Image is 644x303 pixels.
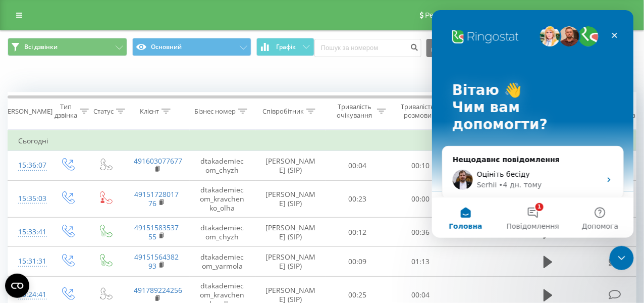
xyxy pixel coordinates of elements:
[256,38,314,56] button: Графік
[255,151,326,180] td: [PERSON_NAME] (SIP)
[190,247,255,276] td: dtakademiecom_yarmola
[398,103,438,120] div: Тривалість розмови
[426,39,481,57] button: Експорт
[18,222,38,242] div: 15:33:41
[314,39,421,57] input: Пошук за номером
[140,107,159,116] div: Клієнт
[132,38,252,56] button: Основний
[326,247,389,276] td: 00:09
[389,151,452,180] td: 00:10
[8,38,127,56] button: Всі дзвінки
[610,246,634,270] iframe: Intercom live chat
[190,180,255,218] td: dtakademiecom_kravchenko_olha
[326,151,389,180] td: 00:04
[135,189,179,208] a: 4915172801776
[262,107,304,116] div: Співробітник
[134,285,183,295] a: 491789224256
[389,247,452,276] td: 01:13
[326,180,389,218] td: 00:23
[276,43,296,50] span: Графік
[18,156,38,175] div: 15:36:07
[24,43,58,51] span: Всі дзвінки
[432,10,634,238] iframe: Intercom live chat
[389,180,452,218] td: 00:00
[18,251,38,271] div: 15:31:31
[255,218,326,247] td: [PERSON_NAME] (SIP)
[389,218,452,247] td: 00:36
[190,151,255,180] td: dtakademiecom_chyzh
[93,107,114,116] div: Статус
[326,218,389,247] td: 00:12
[135,223,179,241] a: 4915158353755
[335,103,374,120] div: Тривалість очікування
[2,107,52,116] div: [PERSON_NAME]
[55,103,77,120] div: Тип дзвінка
[425,11,500,19] span: Реферальна програма
[5,274,29,298] button: Open CMP widget
[135,252,179,271] a: 4915156438293
[194,107,236,116] div: Бізнес номер
[134,156,183,166] a: 491603077677
[255,247,326,276] td: [PERSON_NAME] (SIP)
[255,180,326,218] td: [PERSON_NAME] (SIP)
[18,189,38,209] div: 15:35:03
[190,218,255,247] td: dtakademiecom_chyzh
